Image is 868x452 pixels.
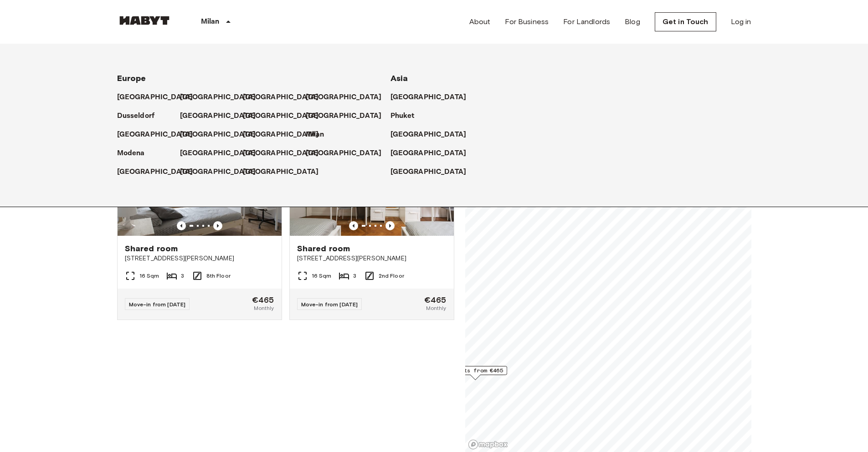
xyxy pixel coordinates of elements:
a: Marketing picture of unit IT-14-019-001-02HPrevious imagePrevious imageShared room[STREET_ADDRESS... [117,126,282,320]
span: [STREET_ADDRESS][PERSON_NAME] [297,254,447,263]
a: [GEOGRAPHIC_DATA] [117,167,202,178]
p: [GEOGRAPHIC_DATA] [180,92,256,103]
a: Mapbox logo [468,439,508,450]
a: Phuket [390,111,424,122]
span: Monthly [426,304,446,312]
a: [GEOGRAPHIC_DATA] [243,148,328,159]
p: [GEOGRAPHIC_DATA] [117,167,193,178]
span: 16 Sqm [139,272,159,280]
a: [GEOGRAPHIC_DATA] [306,111,391,122]
p: Milan [201,16,220,27]
span: €465 [252,296,274,304]
a: Marketing picture of unit IT-14-019-003-02HPrevious imagePrevious imageShared room[STREET_ADDRESS... [289,126,454,320]
a: Blog [625,16,640,27]
a: [GEOGRAPHIC_DATA] [180,111,265,122]
span: Monthly [254,304,274,312]
a: [GEOGRAPHIC_DATA] [117,92,202,103]
span: 8th Floor [206,272,231,280]
a: [GEOGRAPHIC_DATA] [390,148,476,159]
p: [GEOGRAPHIC_DATA] [117,92,193,103]
span: Shared room [125,243,178,254]
span: [STREET_ADDRESS][PERSON_NAME] [125,254,274,263]
p: [GEOGRAPHIC_DATA] [180,148,256,159]
a: [GEOGRAPHIC_DATA] [390,129,476,140]
span: 16 Sqm [312,272,332,280]
button: Previous image [213,221,222,230]
p: Modena [117,148,145,159]
p: [GEOGRAPHIC_DATA] [390,129,467,140]
p: [GEOGRAPHIC_DATA] [306,111,382,122]
a: About [469,16,491,27]
span: Shared room [297,243,350,254]
a: [GEOGRAPHIC_DATA] [243,92,328,103]
a: [GEOGRAPHIC_DATA] [390,92,476,103]
p: Phuket [390,111,415,122]
a: For Landlords [563,16,610,27]
span: Move-in from [DATE] [301,301,358,308]
a: [GEOGRAPHIC_DATA] [306,92,391,103]
a: [GEOGRAPHIC_DATA] [180,148,265,159]
button: Previous image [177,221,186,230]
p: [GEOGRAPHIC_DATA] [117,129,193,140]
div: Map marker [443,366,507,380]
span: 2 units from €465 [447,366,503,375]
p: [GEOGRAPHIC_DATA] [243,129,319,140]
a: [GEOGRAPHIC_DATA] [243,167,328,178]
p: [GEOGRAPHIC_DATA] [306,92,382,103]
p: [GEOGRAPHIC_DATA] [243,92,319,103]
p: [GEOGRAPHIC_DATA] [180,129,256,140]
p: [GEOGRAPHIC_DATA] [180,167,256,178]
a: Get in Touch [655,12,716,31]
a: [GEOGRAPHIC_DATA] [306,148,391,159]
p: [GEOGRAPHIC_DATA] [390,167,467,178]
a: Milan [306,129,334,140]
a: [GEOGRAPHIC_DATA] [390,167,476,178]
p: [GEOGRAPHIC_DATA] [243,111,319,122]
a: [GEOGRAPHIC_DATA] [180,167,265,178]
a: Modena [117,148,154,159]
a: Log in [731,16,751,27]
span: Asia [390,73,408,83]
p: [GEOGRAPHIC_DATA] [390,92,467,103]
span: 3 [181,272,184,280]
p: [GEOGRAPHIC_DATA] [243,148,319,159]
button: Previous image [385,221,395,230]
p: Milan [306,129,324,140]
span: 3 [353,272,356,280]
a: [GEOGRAPHIC_DATA] [243,111,328,122]
p: [GEOGRAPHIC_DATA] [243,167,319,178]
p: [GEOGRAPHIC_DATA] [180,111,256,122]
a: [GEOGRAPHIC_DATA] [180,129,265,140]
p: Dusseldorf [117,111,155,122]
a: For Business [505,16,549,27]
button: Previous image [349,221,358,230]
a: Dusseldorf [117,111,164,122]
p: [GEOGRAPHIC_DATA] [306,148,382,159]
a: [GEOGRAPHIC_DATA] [117,129,202,140]
span: 2nd Floor [379,272,404,280]
a: [GEOGRAPHIC_DATA] [180,92,265,103]
a: [GEOGRAPHIC_DATA] [243,129,328,140]
span: Move-in from [DATE] [129,301,186,308]
img: Habyt [117,16,172,25]
p: [GEOGRAPHIC_DATA] [390,148,467,159]
span: Europe [117,73,146,83]
span: €465 [424,296,447,304]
